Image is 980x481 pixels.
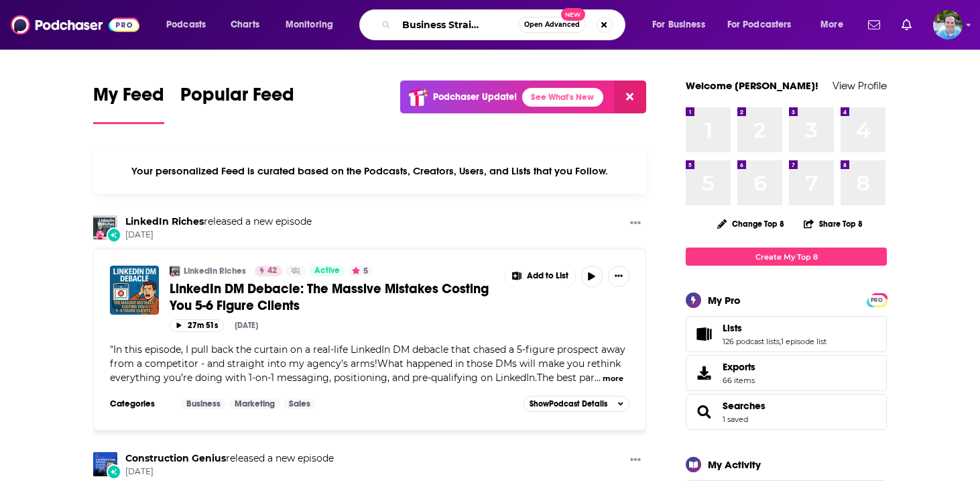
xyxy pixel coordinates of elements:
[686,79,818,92] a: Welcome [PERSON_NAME]!
[820,15,843,34] span: More
[396,14,518,36] input: Search podcasts, credits, & more...
[686,248,887,266] a: Create My Top 8
[180,83,294,124] a: Popular Feed
[110,343,625,384] span: "
[686,355,887,391] a: Exports
[723,322,826,334] a: Lists
[727,15,792,34] span: For Podcasters
[309,266,345,276] a: Active
[255,266,282,276] a: 42
[518,17,586,33] button: Open AdvancedNew
[833,79,887,92] a: View Profile
[170,280,495,314] a: LinkedIn DM Debacle: The Massive Mistakes Costing You 5-6 Figure Clients
[93,452,117,476] img: Construction Genius
[125,215,204,227] a: LinkedIn Riches
[522,88,603,107] a: See What's New
[184,266,246,276] a: LinkedIn Riches
[524,396,629,412] button: ShowPodcast Details
[166,15,206,34] span: Podcasts
[723,361,755,373] span: Exports
[107,227,121,242] div: New Episode
[652,15,705,34] span: For Business
[603,373,623,384] button: more
[595,372,601,384] span: ...
[433,91,517,103] p: Podchaser Update!
[93,83,164,114] span: My Feed
[524,21,580,28] span: Open Advanced
[235,321,258,330] div: [DATE]
[625,215,646,232] button: Show More Button
[170,319,224,332] button: 27m 51s
[314,264,340,278] span: Active
[723,376,755,385] span: 66 items
[869,295,885,305] span: PRO
[561,8,585,21] span: New
[709,215,792,232] button: Change Top 8
[286,15,333,34] span: Monitoring
[530,399,607,409] span: Show Podcast Details
[125,452,334,465] h3: released a new episode
[157,14,223,36] button: open menu
[723,400,765,412] a: Searches
[229,398,280,409] a: Marketing
[170,266,180,276] img: LinkedIn Riches
[625,452,646,469] button: Show More Button
[608,266,629,287] button: Show More Button
[686,316,887,352] span: Lists
[170,280,489,314] span: LinkedIn DM Debacle: The Massive Mistakes Costing You 5-6 Figure Clients
[348,266,372,276] button: 5
[181,398,226,409] a: Business
[933,10,963,40] img: User Profile
[690,325,717,343] a: Lists
[125,452,226,464] a: Construction Genius
[811,14,860,36] button: open menu
[125,229,312,241] span: [DATE]
[93,148,646,194] div: Your personalized Feed is curated based on the Podcasts, Creators, Users, and Lists that you Follow.
[896,13,917,36] a: Show notifications dropdown
[719,14,811,36] button: open menu
[723,337,780,346] a: 126 podcast lists
[372,9,638,40] div: Search podcasts, credits, & more...
[933,10,963,40] span: Logged in as johnnemo
[267,264,277,278] span: 42
[723,322,742,334] span: Lists
[93,83,164,124] a: My Feed
[933,10,963,40] button: Show profile menu
[863,13,885,36] a: Show notifications dropdown
[643,14,722,36] button: open menu
[780,337,781,346] span: ,
[803,211,863,237] button: Share Top 8
[723,415,748,424] a: 1 saved
[781,337,826,346] a: 1 episode list
[708,294,741,307] div: My Pro
[686,394,887,430] span: Searches
[110,266,159,315] img: LinkedIn DM Debacle: The Massive Mistakes Costing You 5-6 Figure Clients
[505,266,575,287] button: Show More Button
[284,398,316,409] a: Sales
[93,215,117,239] img: LinkedIn Riches
[107,464,121,479] div: New Episode
[222,14,267,36] a: Charts
[690,364,717,382] span: Exports
[180,83,294,114] span: Popular Feed
[125,215,312,228] h3: released a new episode
[708,458,761,471] div: My Activity
[276,14,351,36] button: open menu
[110,343,625,384] span: In this episode, I pull back the curtain on a real-life LinkedIn DM debacle that chased a 5-figur...
[110,398,170,409] h3: Categories
[527,271,568,281] span: Add to List
[231,15,259,34] span: Charts
[11,12,139,38] img: Podchaser - Follow, Share and Rate Podcasts
[869,295,885,305] a: PRO
[125,466,334,478] span: [DATE]
[690,403,717,421] a: Searches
